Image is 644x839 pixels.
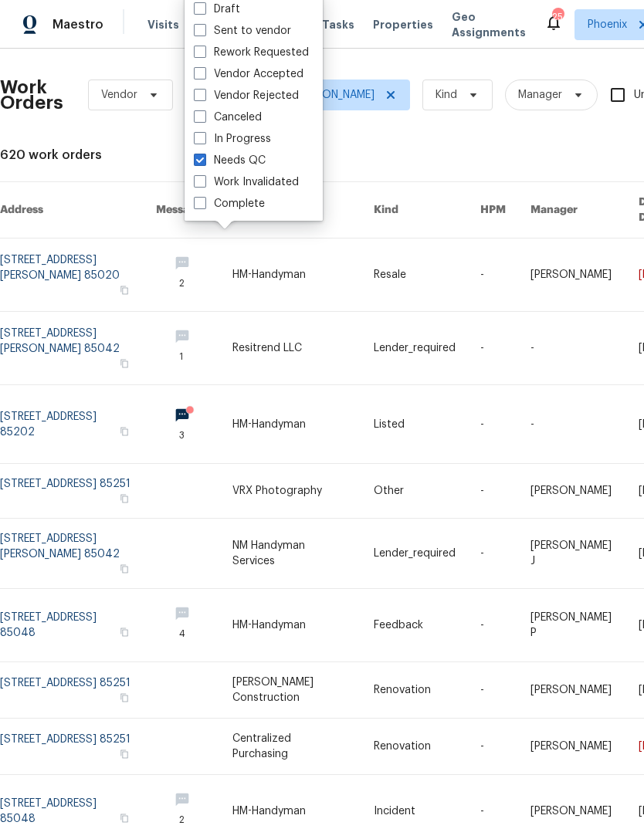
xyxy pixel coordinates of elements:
td: HM-Handyman [220,385,361,464]
td: [PERSON_NAME] P [518,589,626,662]
td: - [468,239,518,312]
td: Resale [361,239,468,312]
label: In Progress [194,131,271,147]
label: Rework Requested [194,45,309,60]
td: [PERSON_NAME] [518,239,626,312]
button: Copy Address [117,562,131,576]
td: [PERSON_NAME] [518,662,626,719]
label: Draft [194,2,240,17]
button: Copy Address [117,425,131,438]
td: - [468,464,518,519]
span: Kind [436,87,457,103]
td: Lender_required [361,519,468,589]
button: Copy Address [117,283,131,297]
button: Copy Address [117,625,131,639]
td: Renovation [361,719,468,775]
td: - [468,519,518,589]
td: Renovation [361,662,468,719]
button: Copy Address [117,747,131,761]
td: VRX Photography [220,464,361,519]
span: Vendor [101,87,137,103]
span: [PERSON_NAME] [293,87,375,103]
td: [PERSON_NAME] Construction [220,662,361,719]
label: Vendor Accepted [194,66,303,82]
td: Feedback [361,589,468,662]
span: Maestro [53,17,103,32]
td: Lender_required [361,312,468,385]
td: - [468,589,518,662]
span: Properties [373,17,433,32]
span: Visits [147,17,179,32]
td: - [468,719,518,775]
span: Phoenix [588,17,627,32]
label: Needs QC [194,153,266,168]
td: [PERSON_NAME] [518,719,626,775]
td: - [518,312,626,385]
button: Copy Address [117,357,131,370]
button: Copy Address [117,691,131,705]
div: 25 [552,9,563,25]
td: Resitrend LLC [220,312,361,385]
th: Kind [361,182,468,239]
td: - [468,662,518,719]
label: Sent to vendor [194,23,291,39]
td: [PERSON_NAME] [518,464,626,519]
td: - [468,312,518,385]
td: - [518,385,626,464]
th: Messages [144,182,220,239]
td: NM Handyman Services [220,519,361,589]
td: HM-Handyman [220,239,361,312]
label: Canceled [194,110,262,125]
button: Copy Address [117,811,131,825]
label: Complete [194,196,265,211]
td: Other [361,464,468,519]
td: - [468,385,518,464]
span: Tasks [322,19,354,30]
button: Copy Address [117,492,131,506]
th: HPM [468,182,518,239]
th: Manager [518,182,626,239]
td: [PERSON_NAME] J [518,519,626,589]
td: Listed [361,385,468,464]
label: Vendor Rejected [194,88,299,103]
label: Work Invalidated [194,174,299,190]
td: Centralized Purchasing [220,719,361,775]
span: Geo Assignments [452,9,526,40]
span: Manager [518,87,562,103]
td: HM-Handyman [220,589,361,662]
